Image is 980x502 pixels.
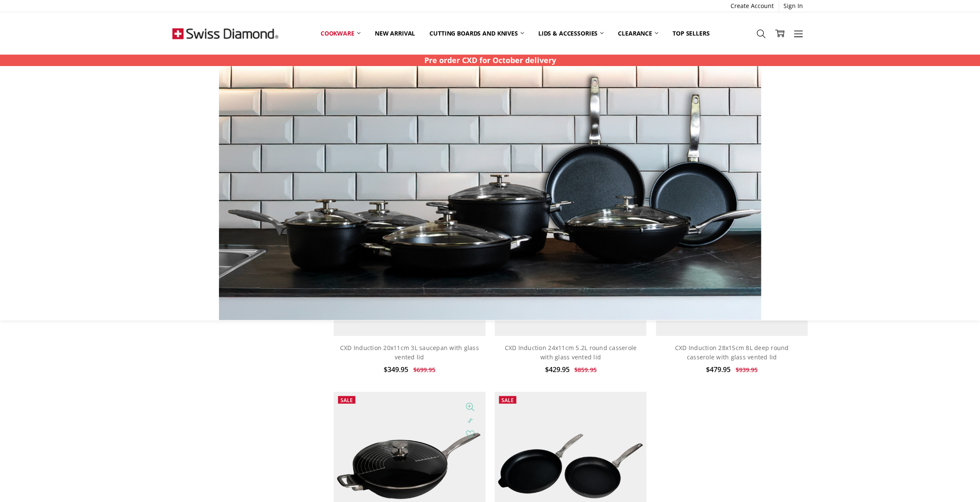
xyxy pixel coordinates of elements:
a: CXD Induction 24x11cm 5.2L round casserole with glass vented lid [505,343,637,361]
span: $479.95 [706,364,731,374]
span: $699.95 [413,365,435,373]
span: $349.95 [384,364,408,374]
a: CXD Induction 28x15cm 8L deep round casserole with glass vented lid [675,343,789,361]
a: Top Sellers [665,24,717,43]
span: Sale [501,396,514,403]
span: Sale [341,396,353,403]
span: $939.95 [736,365,758,373]
a: New arrival [368,24,422,43]
img: Free Shipping On Every Order [172,12,278,55]
a: Lids & Accessories [531,24,611,43]
a: Cookware [313,24,368,43]
a: Cutting boards and knives [422,24,531,43]
a: CXD Induction 20x11cm 3L saucepan with glass vented lid [340,343,479,361]
strong: Pre order CXD for October delivery [424,55,556,65]
span: $429.95 [545,364,569,374]
a: Clearance [611,24,665,43]
span: $859.95 [574,365,596,373]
